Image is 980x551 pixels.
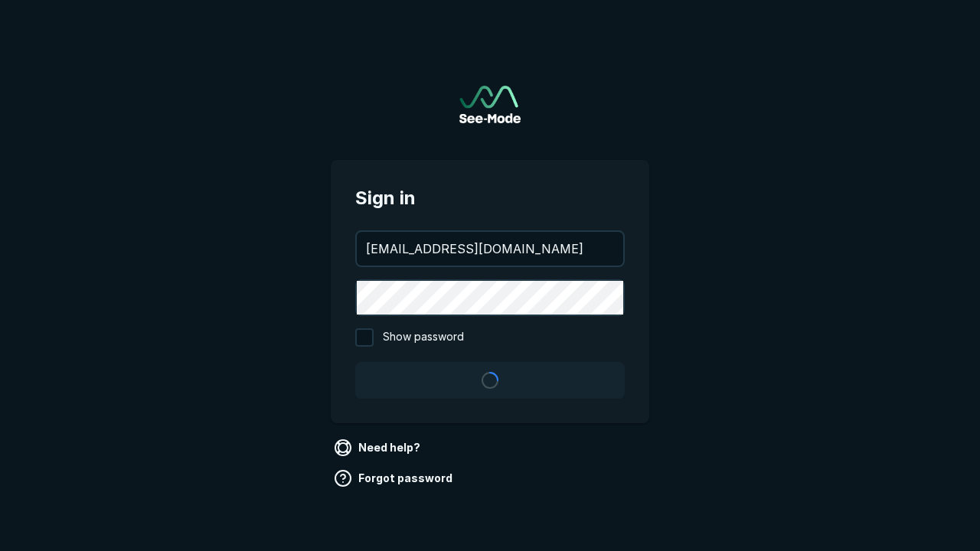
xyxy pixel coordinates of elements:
span: Show password [383,328,464,347]
a: Need help? [331,435,426,460]
a: Forgot password [331,466,459,491]
img: See-Mode Logo [459,86,521,123]
input: your@email.com [357,232,623,266]
a: Go to sign in [459,86,521,123]
span: Sign in [355,184,625,212]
